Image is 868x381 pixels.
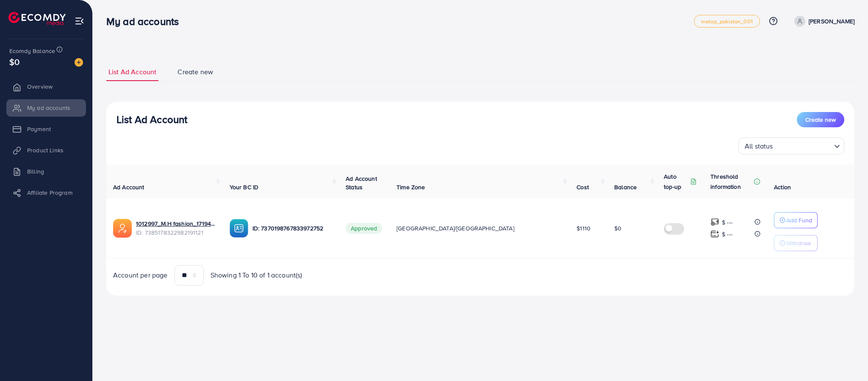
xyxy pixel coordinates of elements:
p: Add Fund [786,215,812,225]
div: <span class='underline'>1012997_M.H fashion_1719495839504</span></br>7385178322982191121 [136,219,216,237]
p: ID: 7370198767833972752 [252,223,333,233]
span: Approved [346,223,382,234]
p: Threshold information [710,171,752,192]
span: Time Zone [397,183,425,191]
img: ic-ba-acc.ded83a64.svg [230,219,248,238]
span: Ecomdy Balance [9,47,55,55]
h3: List Ad Account [116,113,187,126]
span: ID: 7385178322982191121 [136,228,216,237]
span: $0 [9,56,19,68]
button: Withdraw [774,235,818,251]
p: Withdraw [786,238,811,248]
span: Cost [577,183,589,191]
span: All status [743,140,775,152]
div: Search for option [738,137,844,154]
span: Action [774,183,791,191]
p: $ --- [722,229,732,239]
h3: My ad accounts [106,15,186,28]
span: Showing 1 To 10 of 1 account(s) [211,270,302,280]
p: Auto top-up [664,171,688,192]
span: Ad Account [113,183,144,191]
span: Balance [614,183,637,191]
span: Create new [805,115,836,124]
span: metap_pakistan_001 [701,19,753,24]
p: [PERSON_NAME] [809,16,854,26]
p: $ --- [722,217,732,227]
span: $1110 [577,224,591,233]
img: image [75,58,83,67]
button: Create new [797,112,844,127]
a: metap_pakistan_001 [694,15,760,28]
img: top-up amount [710,230,719,238]
span: Ad Account Status [346,174,377,191]
a: 1012997_M.H fashion_1719495839504 [136,219,216,228]
span: List Ad Account [108,67,156,77]
img: ic-ads-acc.e4c84228.svg [113,219,132,238]
span: Create new [177,67,213,77]
span: $0 [614,224,621,233]
span: Account per page [113,270,168,280]
img: logo [8,12,66,25]
a: [PERSON_NAME] [791,16,854,27]
span: [GEOGRAPHIC_DATA]/[GEOGRAPHIC_DATA] [397,224,514,233]
img: menu [75,16,84,26]
button: Add Fund [774,212,818,228]
img: top-up amount [710,218,719,227]
input: Search for option [776,138,831,152]
span: Your BC ID [230,183,259,191]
